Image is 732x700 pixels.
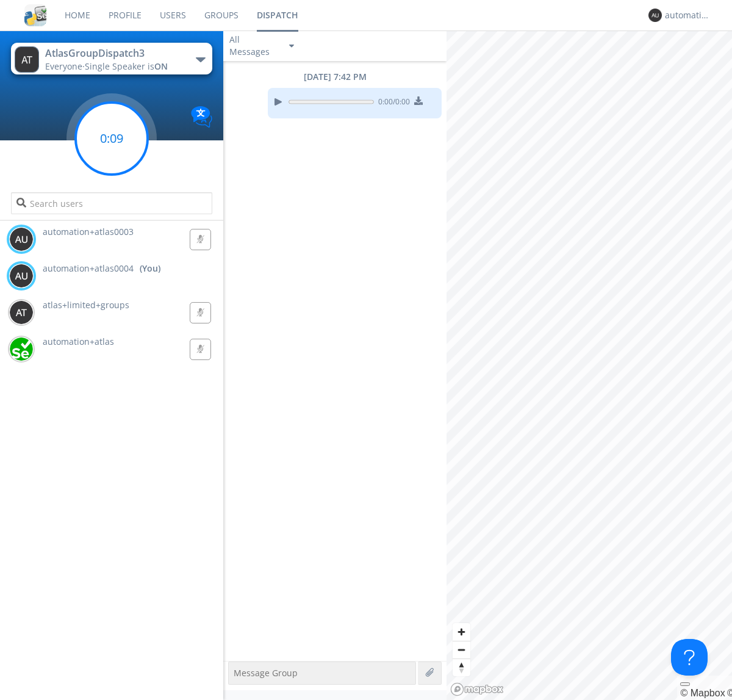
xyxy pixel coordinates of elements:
[450,682,504,696] a: Mapbox logo
[453,641,470,659] span: Zoom out
[453,623,470,641] button: Zoom in
[414,96,423,105] img: download media button
[9,337,34,361] img: d2d01cd9b4174d08988066c6d424eccd
[453,641,470,659] button: Zoom out
[229,34,278,58] div: All Messages
[9,264,34,288] img: 373638.png
[15,46,39,73] img: 373638.png
[453,659,470,676] span: Reset bearing to north
[43,336,114,347] span: automation+atlas
[24,4,46,26] img: cddb5a64eb264b2086981ab96f4c1ba7
[191,106,212,128] img: Translation enabled
[648,9,662,22] img: 373638.png
[11,192,212,214] input: Search users
[289,45,294,48] img: caret-down-sm.svg
[223,71,447,83] div: [DATE] 7:42 PM
[680,682,690,686] button: Toggle attribution
[453,659,470,676] button: Reset bearing to north
[85,60,168,72] span: Single Speaker is
[11,43,212,74] button: AtlasGroupDispatch3Everyone·Single Speaker isON
[43,226,134,237] span: automation+atlas0003
[154,60,168,72] span: ON
[45,46,182,60] div: AtlasGroupDispatch3
[43,299,129,311] span: atlas+limited+groups
[374,96,410,110] span: 0:00 / 0:00
[9,227,34,251] img: 373638.png
[680,688,725,698] a: Mapbox
[671,639,708,676] iframe: Toggle Customer Support
[665,9,711,21] div: automation+atlas0004
[43,262,134,275] span: automation+atlas0004
[9,300,34,325] img: 373638.png
[45,60,182,73] div: Everyone ·
[140,262,160,275] div: (You)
